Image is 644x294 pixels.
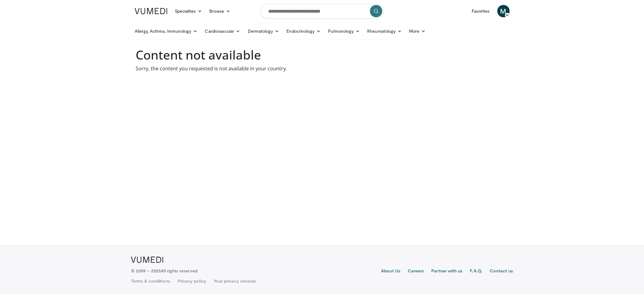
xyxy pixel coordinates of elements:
a: Browse [206,5,234,17]
a: Allergy, Asthma, Immunology [131,25,201,37]
a: M [497,5,510,17]
a: About Us [381,268,400,275]
a: Partner with us [431,268,462,275]
a: Endocrinology [283,25,324,37]
a: Careers [408,268,424,275]
a: Your privacy choices [214,278,256,284]
a: Specialties [171,5,206,17]
h1: Content not available [136,48,509,62]
a: Favorites [468,5,494,17]
a: Dermatology [244,25,283,37]
a: Pulmonology [324,25,363,37]
a: Contact us [490,268,513,275]
a: Cardiovascular [201,25,244,37]
input: Search topics, interventions [260,4,384,19]
span: All rights reserved [161,268,197,273]
a: Privacy policy [178,278,206,284]
a: More [405,25,429,37]
p: Sorry, the content you requested is not available in your country. [136,65,509,72]
a: Terms & conditions [131,278,170,284]
a: F.A.Q. [470,268,482,275]
a: Rheumatology [363,25,405,37]
img: VuMedi Logo [135,8,167,14]
p: © 2009 – 2025 [131,268,197,274]
img: VuMedi Logo [131,257,163,263]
